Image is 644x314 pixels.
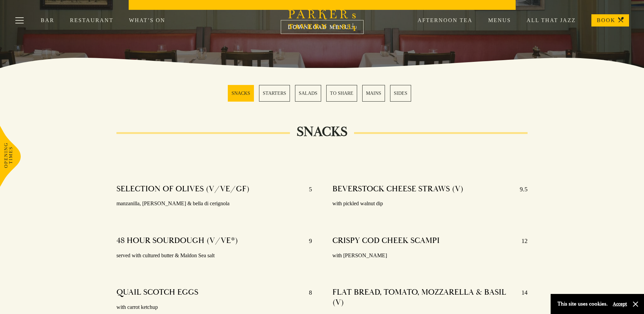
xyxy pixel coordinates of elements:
[259,85,290,102] a: 2 / 6
[116,251,312,261] p: served with cultured butter & Maldon Sea salt
[332,184,463,195] h4: BEVERSTOCK CHEESE STRAWS (V)
[290,124,354,140] h2: SNACKS
[613,301,627,307] button: Accept
[332,251,528,261] p: with [PERSON_NAME]
[515,235,528,246] p: 12
[302,235,312,246] p: 9
[302,287,312,298] p: 8
[116,287,198,298] h4: QUAIL SCOTCH EGGS
[116,199,312,209] p: manzanilla, [PERSON_NAME] & bella di cerignola
[515,287,528,308] p: 14
[390,85,411,102] a: 6 / 6
[116,302,312,312] p: with carrot ketchup
[332,199,528,209] p: with pickled walnut dip
[326,85,357,102] a: 4 / 6
[116,235,238,246] h4: 48 HOUR SOURDOUGH (V/VE*)
[116,184,250,195] h4: SELECTION OF OLIVES (V/VE/GF)
[228,85,254,102] a: 1 / 6
[295,85,321,102] a: 3 / 6
[302,184,312,195] p: 5
[332,287,515,308] h4: FLAT BREAD, TOMATO, MOZZARELLA & BASIL (V)
[632,301,639,308] button: Close and accept
[332,235,440,246] h4: CRISPY COD CHEEK SCAMPI
[362,85,385,102] a: 5 / 6
[557,299,608,309] p: This site uses cookies.
[513,184,528,195] p: 9.5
